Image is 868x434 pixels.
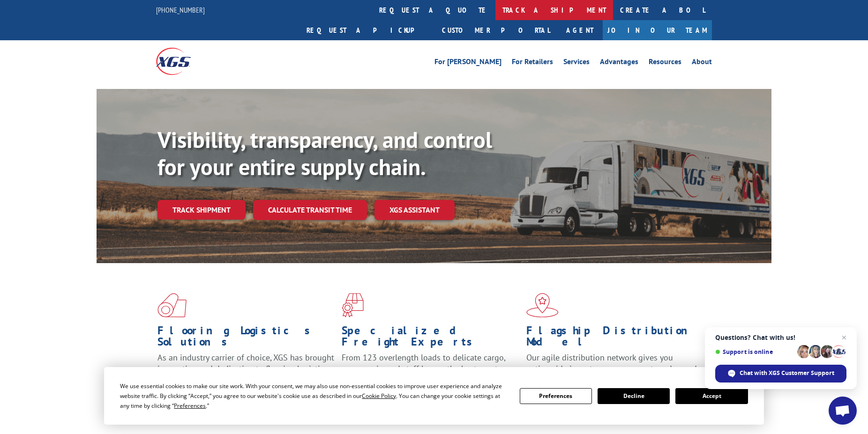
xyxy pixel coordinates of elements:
button: Preferences [520,388,592,404]
div: We use essential cookies to make our site work. With your consent, we may also use non-essential ... [120,381,508,411]
b: Visibility, transparency, and control for your entire supply chain. [157,125,492,181]
h1: Flagship Distribution Model [526,325,703,352]
h1: Flooring Logistics Solutions [157,325,335,352]
a: Services [563,58,590,68]
a: For [PERSON_NAME] [434,58,501,68]
span: Our agile distribution network gives you nationwide inventory management on demand. [526,352,699,374]
button: Accept [675,388,748,404]
a: Calculate transit time [253,200,367,220]
span: Questions? Chat with us! [715,334,846,341]
img: xgs-icon-focused-on-flooring-red [342,293,364,317]
a: For Retailers [512,58,553,68]
button: Decline [598,388,670,404]
a: About [692,58,712,68]
span: Chat with XGS Customer Support [740,369,834,377]
div: Cookie Consent Prompt [104,367,764,425]
p: From 123 overlength loads to delicate cargo, our experienced staff knows the best way to move you... [342,352,519,394]
a: Agent [557,20,603,40]
a: Advantages [600,58,638,68]
a: Open chat [829,397,857,425]
span: Preferences [174,402,206,410]
a: Request a pickup [299,20,435,40]
a: [PHONE_NUMBER] [156,5,205,15]
h1: Specialized Freight Experts [342,325,519,352]
a: Resources [649,58,681,68]
a: Customer Portal [435,20,557,40]
span: As an industry carrier of choice, XGS has brought innovation and dedication to flooring logistics... [157,352,334,385]
img: xgs-icon-flagship-distribution-model-red [526,293,559,317]
img: xgs-icon-total-supply-chain-intelligence-red [157,293,187,317]
span: Cookie Policy [362,392,396,400]
a: XGS ASSISTANT [374,200,455,220]
span: Chat with XGS Customer Support [715,365,846,383]
a: Join Our Team [603,20,712,40]
a: Track shipment [157,200,246,220]
span: Support is online [715,348,794,355]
